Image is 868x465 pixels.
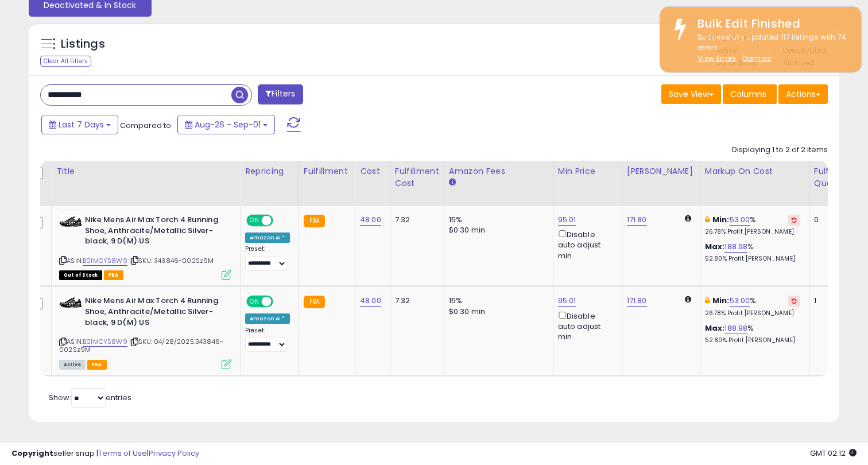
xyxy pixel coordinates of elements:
div: Amazon Fees [449,165,548,177]
a: Privacy Policy [149,448,199,459]
p: 26.78% Profit [PERSON_NAME] [705,228,800,236]
p: 52.80% Profit [PERSON_NAME] [705,255,800,263]
span: | SKU: 343846-002Sz9M [129,256,214,265]
div: % [705,323,800,344]
span: Compared to: [120,120,173,131]
button: Columns [723,84,777,104]
a: 171.80 [627,214,647,226]
div: % [705,242,800,263]
div: Clear All Filters [40,56,91,67]
div: [PERSON_NAME] [627,165,695,177]
div: 15% [449,296,544,306]
b: Max: [705,323,725,334]
div: Cost [360,165,385,177]
button: Save View [661,84,721,104]
span: Aug-26 - Sep-01 [195,119,261,130]
b: Min: [712,214,730,225]
b: Nike Mens Air Max Torch 4 Running Shoe, Anthracite/Metallic Silver-black, 9 D(M) US [85,296,224,331]
span: Columns [730,88,766,100]
img: 41cRFotVmxL._SL40_.jpg [59,215,82,228]
button: Aug-26 - Sep-01 [177,115,275,134]
b: Nike Mens Air Max Torch 4 Running Shoe, Anthracite/Metallic Silver-black, 9 D(M) US [85,215,224,250]
div: Fulfillment Cost [395,165,439,189]
a: Terms of Use [98,448,147,459]
span: Show: entries [49,392,131,403]
div: % [705,296,800,317]
a: 53.00 [730,214,750,226]
div: 1 [814,296,850,306]
div: Markup on Cost [705,165,804,177]
span: All listings currently available for purchase on Amazon [59,360,86,370]
strong: Copyright [11,448,53,459]
a: B01MCYS8W9 [83,256,127,266]
span: FBA [87,360,107,370]
small: Amazon Fees. [449,177,456,188]
div: ASIN: [59,215,231,278]
span: FBA [104,270,123,280]
div: Bulk Edit Finished [689,15,852,32]
div: Fulfillable Quantity [814,165,854,189]
a: 95.01 [558,214,576,226]
span: OFF [272,297,290,307]
div: $0.30 min [449,225,544,235]
div: Min Price [558,165,617,177]
div: $0.30 min [449,307,544,317]
span: ON [247,297,262,307]
div: seller snap | | [11,448,199,459]
div: 7.32 [395,296,435,306]
button: Actions [778,84,828,104]
a: 188.98 [724,241,747,253]
div: % [705,215,800,236]
p: 52.80% Profit [PERSON_NAME] [705,336,800,344]
span: All listings that are currently out of stock and unavailable for purchase on Amazon [59,270,102,280]
a: 171.80 [627,295,647,307]
p: 26.78% Profit [PERSON_NAME] [705,309,800,317]
a: B01MCYS8W9 [83,337,127,347]
div: Preset: [245,327,290,352]
button: Last 7 Days [41,115,118,134]
div: Displaying 1 to 2 of 2 items [732,145,828,156]
a: 53.00 [730,295,750,307]
small: FBA [304,296,325,308]
div: Title [56,165,235,177]
u: Dismiss [742,53,771,63]
div: Repricing [245,165,294,177]
a: 48.00 [360,214,381,226]
a: View Errors [697,53,737,63]
img: 41cRFotVmxL._SL40_.jpg [59,296,82,309]
div: Fulfillment [304,165,350,177]
small: FBA [304,215,325,227]
a: 188.98 [724,323,747,334]
span: ON [247,216,262,226]
a: 95.01 [558,295,576,307]
span: | SKU: 04/28/2025.343846-002Sz9M [59,337,223,354]
span: Last 7 Days [59,119,104,130]
b: Max: [705,241,725,252]
b: Min: [712,295,730,306]
div: 7.32 [395,215,435,225]
span: 2025-09-15 02:12 GMT [810,448,857,459]
div: Amazon AI * [245,313,290,324]
div: 0 [814,215,850,225]
div: ASIN: [59,296,231,368]
div: Preset: [245,245,290,271]
div: Disable auto adjust min [558,309,613,343]
th: The percentage added to the cost of goods (COGS) that forms the calculator for Min & Max prices. [700,161,809,206]
div: Amazon AI * [245,232,290,243]
button: Filters [258,84,303,104]
a: 48.00 [360,295,381,307]
h5: Listings [61,36,105,52]
span: OFF [272,216,290,226]
div: Disable auto adjust min [558,228,613,261]
div: 15% [449,215,544,225]
div: Successfully updated 117 listings with 74 errors. [689,32,852,64]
